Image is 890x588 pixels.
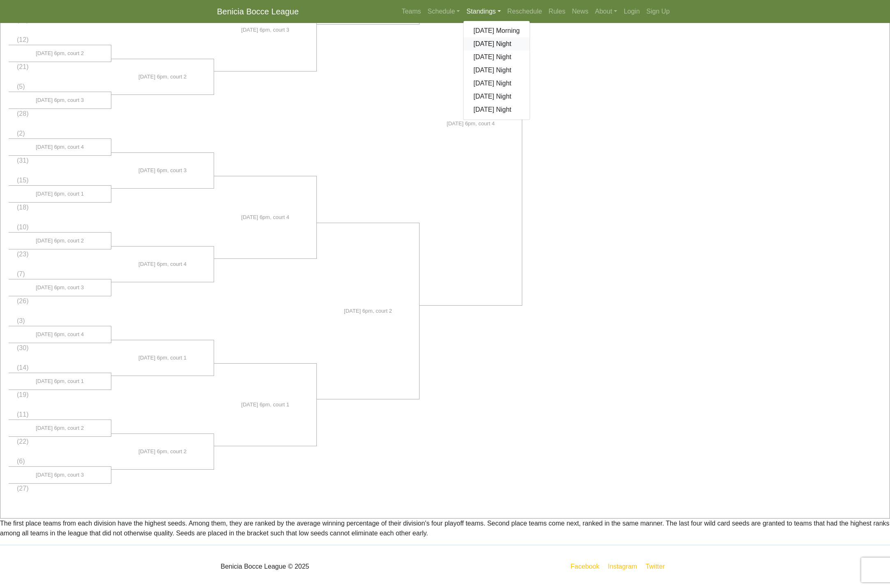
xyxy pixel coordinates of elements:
span: (28) [17,110,28,117]
a: Reschedule [504,3,546,20]
a: Standings [463,3,504,20]
span: [DATE] 6pm, court 2 [138,73,187,81]
span: [DATE] 6pm, court 2 [138,447,187,456]
span: (31) [17,157,28,164]
span: (22) [17,438,28,445]
a: [DATE] Night [463,103,530,116]
span: (6) [17,458,25,465]
span: (14) [17,364,28,371]
span: (3) [17,317,25,324]
a: Facebook [569,561,601,572]
span: (23) [17,251,28,258]
a: [DATE] Night [463,90,530,103]
a: Twitter [644,561,671,572]
a: [DATE] Night [463,37,530,51]
span: (26) [17,297,28,304]
span: (7) [17,270,25,277]
a: Rules [545,3,569,20]
span: (2) [17,130,25,137]
span: [DATE] 6pm, court 3 [138,166,187,175]
a: News [569,3,592,20]
span: (12) [17,36,28,43]
span: [DATE] 6pm, court 3 [36,96,84,104]
span: (11) [17,411,28,418]
span: (5) [17,83,25,90]
span: [DATE] 6pm, court 1 [36,190,84,198]
span: [DATE] 6pm, court 4 [241,213,289,221]
span: [DATE] 6pm, court 3 [36,471,84,479]
span: (15) [17,177,28,184]
span: [DATE] 6pm, court 1 [36,377,84,385]
a: Benicia Bocce League [217,3,299,20]
span: (19) [17,391,28,398]
span: (30) [17,344,28,351]
a: Sign Up [643,3,673,20]
a: About [592,3,620,20]
span: [DATE] 6pm, court 2 [344,307,392,315]
a: Teams [398,3,424,20]
span: [DATE] 6pm, court 4 [447,120,495,128]
span: [DATE] 6pm, court 2 [36,237,84,245]
a: [DATE] Night [463,77,530,90]
a: [DATE] Morning [463,24,530,37]
span: [DATE] 6pm, court 3 [241,26,289,34]
span: [DATE] 6pm, court 3 [36,284,84,292]
div: Benicia Bocce League © 2025 [211,552,445,581]
div: Standings [463,21,530,120]
span: [DATE] 6pm, court 2 [36,424,84,432]
a: Instagram [606,561,639,572]
a: Schedule [424,3,463,20]
a: Login [620,3,643,20]
a: [DATE] Night [463,51,530,64]
span: [DATE] 6pm, court 4 [138,260,187,268]
span: [DATE] 6pm, court 4 [36,330,84,339]
a: [DATE] Night [463,64,530,77]
span: (21) [17,63,28,70]
span: (27) [17,485,28,492]
span: (10) [17,224,28,231]
span: [DATE] 6pm, court 4 [36,143,84,151]
span: (18) [17,204,28,211]
span: [DATE] 6pm, court 2 [36,49,84,58]
span: [DATE] 6pm, court 1 [241,401,289,409]
span: [DATE] 6pm, court 1 [138,354,187,362]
